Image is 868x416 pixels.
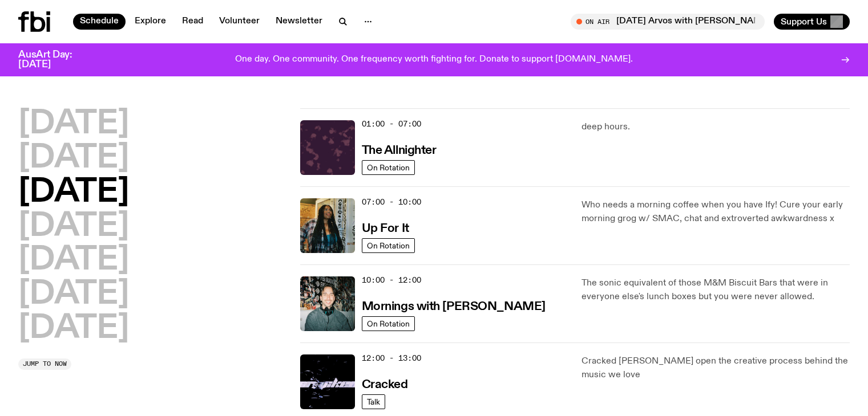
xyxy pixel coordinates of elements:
button: [DATE] [18,211,129,243]
button: Jump to now [18,358,71,370]
button: [DATE] [18,108,129,140]
h3: Up For It [362,223,409,235]
img: Ify - a Brown Skin girl with black braided twists, looking up to the side with her tongue stickin... [300,198,355,253]
a: Schedule [73,14,126,30]
span: Support Us [781,17,827,27]
img: Radio presenter Ben Hansen sits in front of a wall of photos and an fbi radio sign. Film photo. B... [300,276,355,331]
a: On Rotation [362,160,415,175]
h3: Mornings with [PERSON_NAME] [362,301,546,313]
button: [DATE] [18,279,129,311]
span: 10:00 - 12:00 [362,275,421,286]
p: One day. One community. One frequency worth fighting for. Donate to support [DOMAIN_NAME]. [235,55,633,65]
p: deep hours. [582,120,850,134]
span: On Rotation [367,163,410,172]
button: On Air[DATE] Arvos with [PERSON_NAME] [571,14,765,30]
span: On Rotation [367,319,410,328]
span: 12:00 - 13:00 [362,353,421,364]
a: Mornings with [PERSON_NAME] [362,299,546,313]
a: On Rotation [362,238,415,253]
span: Talk [367,397,380,406]
p: Cracked [PERSON_NAME] open the creative process behind the music we love [582,354,850,382]
button: [DATE] [18,244,129,276]
a: The Allnighter [362,142,437,157]
a: Talk [362,394,385,409]
button: [DATE] [18,142,129,174]
span: 01:00 - 07:00 [362,119,421,129]
button: [DATE] [18,177,129,209]
h3: The Allnighter [362,145,437,157]
p: Who needs a morning coffee when you have Ify! Cure your early morning grog w/ SMAC, chat and extr... [582,198,850,226]
a: Read [175,14,210,30]
h3: Cracked [362,379,408,391]
button: [DATE] [18,313,129,345]
span: Jump to now [23,361,67,367]
a: Cracked [362,377,408,391]
p: The sonic equivalent of those M&M Biscuit Bars that were in everyone else's lunch boxes but you w... [582,276,850,304]
a: Volunteer [212,14,267,30]
span: On Rotation [367,241,410,250]
a: On Rotation [362,316,415,331]
img: Logo for Podcast Cracked. Black background, with white writing, with glass smashing graphics [300,354,355,409]
button: Support Us [774,14,850,30]
a: Explore [128,14,173,30]
span: 07:00 - 10:00 [362,197,421,207]
h3: AusArt Day: [DATE] [18,50,91,70]
a: Newsletter [269,14,329,30]
a: Up For It [362,221,409,235]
